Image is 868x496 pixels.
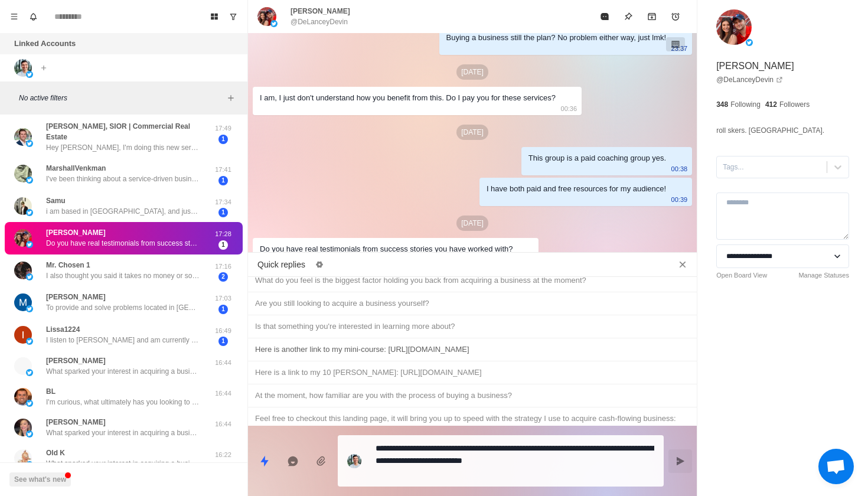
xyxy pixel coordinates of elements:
[456,216,488,231] p: [DATE]
[208,358,238,368] p: 16:44
[291,17,348,27] p: @DeLanceyDevin
[14,165,32,182] img: picture
[255,389,690,402] div: At the moment, how familiar are you with the process of buying a business?
[218,337,228,346] span: 1
[671,162,688,175] p: 00:38
[208,229,238,239] p: 17:28
[253,449,276,473] button: Quick replies
[26,177,33,184] img: picture
[668,449,692,473] button: Send message
[593,5,616,28] button: Mark as read
[716,99,728,110] p: 348
[19,93,224,103] p: No active filters
[218,135,228,144] span: 1
[561,102,577,115] p: 00:36
[255,366,690,379] div: Here is a link to my 10 [PERSON_NAME]: [URL][DOMAIN_NAME]
[716,74,783,85] a: @DeLanceyDevin
[281,449,305,473] button: Reply with AI
[746,39,753,46] img: picture
[208,389,238,399] p: 16:44
[14,128,32,146] img: picture
[310,255,329,274] button: Edit quick replies
[456,64,488,80] p: [DATE]
[14,388,32,406] img: picture
[671,193,688,206] p: 00:39
[14,229,32,247] img: picture
[218,240,228,250] span: 1
[14,197,32,215] img: picture
[46,260,90,270] p: Mr. Chosen 1
[14,293,32,311] img: picture
[716,9,752,45] img: picture
[291,6,350,17] p: [PERSON_NAME]
[779,99,810,110] p: Followers
[26,338,33,345] img: picture
[46,428,200,438] p: What sparked your interest in acquiring a business, and where are you located? I might be able to...
[46,355,106,366] p: [PERSON_NAME]
[26,369,33,376] img: picture
[14,419,32,436] img: picture
[46,335,200,345] p: I listen to [PERSON_NAME] and am currently in his mastermind. He mentioned you recently in one of...
[26,241,33,248] img: picture
[46,302,200,313] p: To provide and solve problems located in [GEOGRAPHIC_DATA] [GEOGRAPHIC_DATA]
[218,272,228,282] span: 2
[446,31,667,44] div: Buying a business still the plan? No problem either way, just lmk!
[616,5,640,28] button: Pin
[14,38,76,50] p: Linked Accounts
[14,449,32,467] img: picture
[46,366,200,377] p: What sparked your interest in acquiring a business, and where are you located? I might be able to...
[260,92,556,105] div: I am, I just don't understand how you benefit from this. Do I pay you for these services?
[46,238,200,249] p: Do you have real testimonials from success stories you have worked with?
[218,305,228,314] span: 1
[716,270,767,280] a: Open Board View
[260,243,513,256] div: Do you have real testimonials from success stories you have worked with?
[456,125,488,140] p: [DATE]
[257,259,305,271] p: Quick replies
[257,7,276,26] img: picture
[716,124,824,137] p: roll skers. [GEOGRAPHIC_DATA].
[46,448,65,458] p: Old K
[208,326,238,336] p: 16:49
[5,7,24,26] button: Menu
[46,206,200,217] p: i am based in [GEOGRAPHIC_DATA], and just looking into possibilities.
[309,449,333,473] button: Add media
[26,461,33,468] img: picture
[255,274,690,287] div: What do you feel is the biggest factor holding you back from acquiring a business at the moment?
[208,419,238,429] p: 16:44
[14,262,32,279] img: picture
[37,61,51,75] button: Add account
[255,343,690,356] div: Here is another link to my mini-course: [URL][DOMAIN_NAME]
[46,458,200,469] p: What sparked your interest in acquiring a business, and where are you located? I might be able to...
[208,293,238,304] p: 17:03
[205,7,224,26] button: Board View
[255,320,690,333] div: Is that something you're interested in learning more about?
[46,386,56,397] p: BL
[208,165,238,175] p: 17:41
[26,209,33,216] img: picture
[46,174,200,184] p: I've been thinking about a service-driven business for some time. I'm based in [GEOGRAPHIC_DATA],...
[208,197,238,207] p: 17:34
[26,140,33,147] img: picture
[640,5,664,28] button: Archive
[46,227,106,238] p: [PERSON_NAME]
[26,400,33,407] img: picture
[255,412,690,438] div: Feel free to checkout this landing page, it will bring you up to speed with the strategy I use to...
[46,397,200,407] p: I'm curious, what ultimately has you looking to acquiring a cash-flowing business?
[46,121,208,142] p: [PERSON_NAME], SIOR | Commercial Real Estate
[730,99,761,110] p: Following
[24,7,43,26] button: Notifications
[208,123,238,133] p: 17:49
[716,59,794,73] p: [PERSON_NAME]
[208,450,238,460] p: 16:22
[9,472,71,487] button: See what's new
[26,71,33,78] img: picture
[46,324,80,335] p: Lissa1224
[255,297,690,310] div: Are you still looking to acquire a business yourself?
[664,5,687,28] button: Add reminder
[528,152,666,165] div: This group is a paid coaching group yes.
[224,91,238,105] button: Add filters
[218,176,228,185] span: 1
[46,417,106,428] p: [PERSON_NAME]
[26,273,33,280] img: picture
[270,20,278,27] img: picture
